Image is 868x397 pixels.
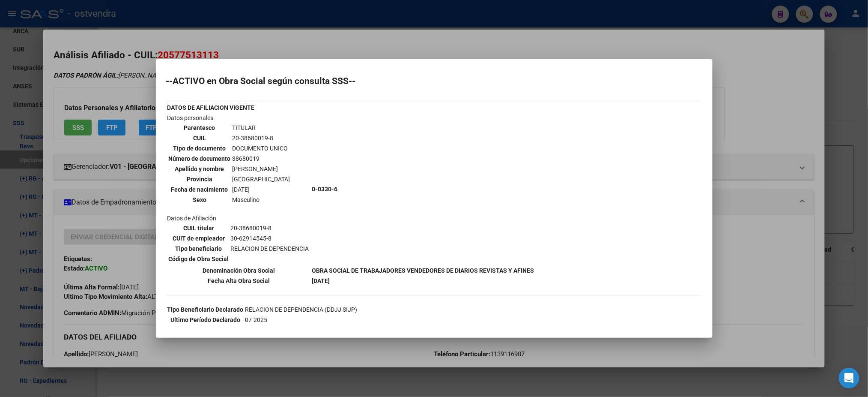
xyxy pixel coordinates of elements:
[168,133,231,143] th: CUIL
[168,223,230,233] th: CUIL titular
[232,154,291,163] td: 38680019
[232,164,291,174] td: [PERSON_NAME]
[168,154,231,163] th: Número de documento
[167,305,244,314] th: Tipo Beneficiario Declarado
[168,123,231,132] th: Parentesco
[168,174,231,184] th: Provincia
[230,244,310,253] td: RELACION DE DEPENDENCIA
[168,164,231,174] th: Apellido y nombre
[312,277,330,284] b: [DATE]
[167,315,244,325] th: Ultimo Período Declarado
[167,266,311,275] th: Denominación Obra Social
[232,144,291,153] td: DOCUMENTO UNICO
[167,325,244,335] th: CUIT DDJJ
[230,234,310,243] td: 30-62914545-8
[168,185,231,194] th: Fecha de nacimiento
[168,234,230,243] th: CUIT de empleador
[230,223,310,233] td: 20-38680019-8
[168,244,230,253] th: Tipo beneficiario
[245,315,479,325] td: 07-2025
[839,368,859,388] div: Open Intercom Messenger
[167,104,255,111] b: DATOS DE AFILIACION VIGENTE
[232,185,291,194] td: [DATE]
[232,174,291,184] td: [GEOGRAPHIC_DATA]
[168,254,230,264] th: Código de Obra Social
[166,77,702,85] h2: --ACTIVO en Obra Social según consulta SSS--
[167,113,311,265] td: Datos personales Datos de Afiliación
[232,133,291,143] td: 20-38680019-8
[167,276,311,286] th: Fecha Alta Obra Social
[245,305,479,314] td: RELACION DE DEPENDENCIA (DDJJ SIJP)
[312,186,338,192] b: 0-0330-6
[168,195,231,205] th: Sexo
[232,123,291,132] td: TITULAR
[168,144,231,153] th: Tipo de documento
[245,325,479,335] td: 30-62914545-8
[232,195,291,205] td: Masculino
[312,267,534,274] b: OBRA SOCIAL DE TRABAJADORES VENDEDORES DE DIARIOS REVISTAS Y AFINES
